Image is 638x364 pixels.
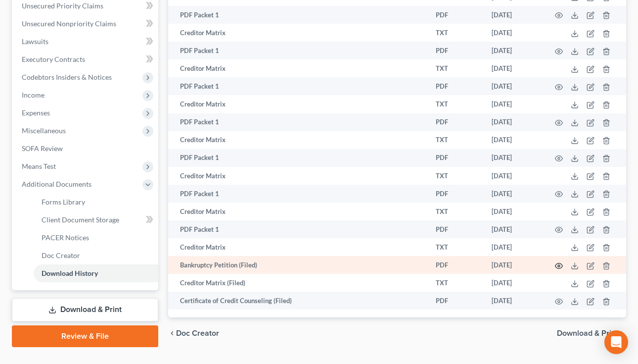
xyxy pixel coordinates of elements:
[168,238,374,256] td: Creditor Matrix
[168,59,374,77] td: Creditor Matrix
[22,162,56,170] span: Means Test
[428,113,484,131] td: PDF
[22,144,63,153] span: SOFA Review
[168,24,374,42] td: Creditor Matrix
[428,95,484,113] td: TXT
[168,274,374,292] td: Creditor Matrix (Filed)
[168,77,374,95] td: PDF Packet 1
[12,298,158,321] a: Download & Print
[604,330,628,354] div: Open Intercom Messenger
[22,37,48,46] span: Lawsuits
[484,24,543,42] td: [DATE]
[428,185,484,203] td: PDF
[428,6,484,24] td: PDF
[34,211,158,229] a: Client Document Storage
[168,131,374,149] td: Creditor Matrix
[618,329,626,337] i: chevron_right
[428,292,484,310] td: PDF
[484,256,543,274] td: [DATE]
[484,6,543,24] td: [DATE]
[484,95,543,113] td: [DATE]
[22,180,91,188] span: Additional Documents
[484,274,543,292] td: [DATE]
[428,203,484,220] td: TXT
[428,149,484,167] td: PDF
[42,215,119,224] span: Client Document Storage
[22,126,66,135] span: Miscellaneous
[428,256,484,274] td: PDF
[428,42,484,59] td: PDF
[168,329,176,337] i: chevron_left
[34,264,158,282] a: Download History
[168,149,374,167] td: PDF Packet 1
[42,269,98,277] span: Download History
[168,292,374,310] td: Certificate of Credit Counseling (Filed)
[14,140,158,157] a: SOFA Review
[484,203,543,220] td: [DATE]
[168,6,374,24] td: PDF Packet 1
[176,329,219,337] span: Doc Creator
[484,292,543,310] td: [DATE]
[484,167,543,185] td: [DATE]
[484,77,543,95] td: [DATE]
[484,131,543,149] td: [DATE]
[484,149,543,167] td: [DATE]
[22,19,116,28] span: Unsecured Nonpriority Claims
[484,238,543,256] td: [DATE]
[428,167,484,185] td: TXT
[428,274,484,292] td: TXT
[168,220,374,238] td: PDF Packet 1
[34,229,158,247] a: PACER Notices
[428,77,484,95] td: PDF
[557,329,626,337] button: Download & Print chevron_right
[484,42,543,59] td: [DATE]
[428,59,484,77] td: TXT
[34,193,158,211] a: Forms Library
[22,91,45,99] span: Income
[22,55,85,63] span: Executory Contracts
[168,256,374,274] td: Bankruptcy Petition (Filed)
[22,73,112,81] span: Codebtors Insiders & Notices
[168,185,374,203] td: PDF Packet 1
[14,51,158,68] a: Executory Contracts
[168,113,374,131] td: PDF Packet 1
[484,113,543,131] td: [DATE]
[557,329,618,337] span: Download & Print
[42,251,80,260] span: Doc Creator
[168,203,374,220] td: Creditor Matrix
[168,42,374,59] td: PDF Packet 1
[22,108,50,117] span: Expenses
[42,198,85,206] span: Forms Library
[428,238,484,256] td: TXT
[34,247,158,264] a: Doc Creator
[484,220,543,238] td: [DATE]
[428,131,484,149] td: TXT
[484,59,543,77] td: [DATE]
[168,329,219,337] button: chevron_left Doc Creator
[484,185,543,203] td: [DATE]
[428,24,484,42] td: TXT
[14,15,158,33] a: Unsecured Nonpriority Claims
[12,325,158,347] a: Review & File
[168,167,374,185] td: Creditor Matrix
[14,33,158,51] a: Lawsuits
[42,233,89,242] span: PACER Notices
[22,1,103,10] span: Unsecured Priority Claims
[168,95,374,113] td: Creditor Matrix
[428,220,484,238] td: PDF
